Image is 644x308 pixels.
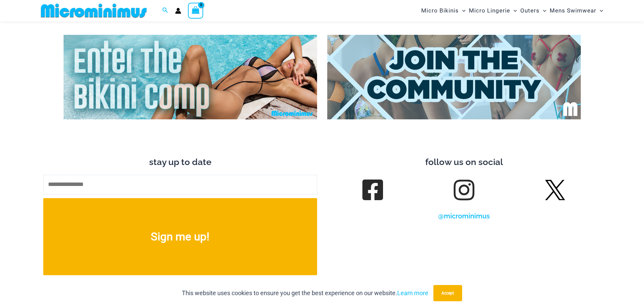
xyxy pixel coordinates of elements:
a: Mens SwimwearMenu ToggleMenu Toggle [548,2,605,19]
a: Micro BikinisMenu ToggleMenu Toggle [420,2,467,19]
span: Menu Toggle [596,2,603,19]
a: @microminimus [438,212,490,220]
a: Follow us on Instagram [454,181,473,199]
span: Mens Swimwear [550,2,596,19]
a: Account icon link [175,8,181,14]
span: Micro Bikinis [421,2,459,19]
img: Twitter X Logo 42562 [545,180,565,200]
nav: Site Navigation [419,1,606,20]
a: Search icon link [162,6,168,15]
span: Menu Toggle [510,2,517,19]
button: Sign me up! [43,198,317,275]
a: Micro LingerieMenu ToggleMenu Toggle [467,2,519,19]
span: Outers [520,2,540,19]
a: View Shopping Cart, empty [188,3,204,18]
img: Join Community 2 [327,35,581,119]
button: Accept [433,285,462,301]
img: MM SHOP LOGO FLAT [38,3,149,18]
span: Menu Toggle [459,2,466,19]
img: Enter Bikini Comp [64,35,317,119]
span: Micro Lingerie [469,2,510,19]
h3: stay up to date [43,157,317,168]
p: This website uses cookies to ensure you get the best experience on our website. [182,288,428,298]
span: Menu Toggle [540,2,546,19]
a: Learn more [397,289,428,297]
a: follow us on Facebook [363,181,382,199]
h3: follow us on social [327,157,601,168]
a: OutersMenu ToggleMenu Toggle [519,2,548,19]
